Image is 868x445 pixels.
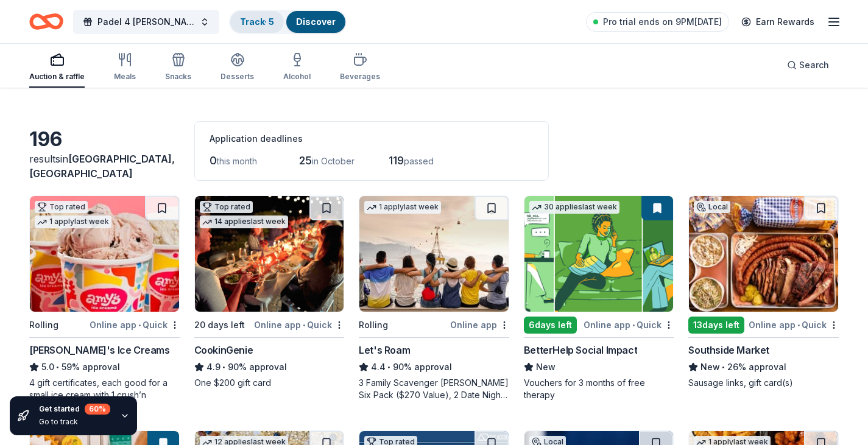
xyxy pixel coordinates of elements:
button: Meals [114,47,136,88]
div: BetterHelp Social Impact [524,343,637,357]
div: Vouchers for 3 months of free therapy [524,377,674,401]
span: 4.9 [206,360,221,374]
span: in [29,153,175,180]
span: • [632,320,635,330]
span: Search [799,58,829,72]
div: Top rated [35,201,88,213]
span: New [700,360,720,374]
span: New [536,360,556,374]
div: Desserts [221,72,254,82]
a: Discover [296,16,336,27]
div: 90% approval [359,360,509,374]
div: Online app Quick [254,317,344,332]
a: Image for CookinGenieTop rated14 applieslast week20 days leftOnline app•QuickCookinGenie4.9•90% a... [194,195,345,389]
button: Snacks [165,47,191,88]
span: • [797,320,800,330]
div: Go to track [39,417,110,427]
button: Search [777,53,839,77]
button: Alcohol [283,47,311,88]
span: this month [217,156,257,166]
img: Image for Let's Roam [359,196,509,312]
span: in October [312,156,355,166]
div: Sausage links, gift card(s) [688,377,839,389]
span: 4.4 [371,360,386,374]
span: • [722,362,725,372]
button: Desserts [221,47,254,88]
a: Image for Amy's Ice CreamsTop rated1 applylast weekRollingOnline app•Quick[PERSON_NAME]'s Ice Cre... [29,195,180,401]
span: • [388,362,391,372]
span: • [222,362,225,372]
span: 5.0 [41,360,54,374]
div: 13 days left [688,317,744,334]
span: Pro trial ends on 9PM[DATE] [603,15,722,29]
div: 59% approval [29,360,180,374]
span: Padel 4 [PERSON_NAME] [97,15,195,29]
div: Online app [450,317,509,332]
a: Pro trial ends on 9PM[DATE] [586,12,729,32]
div: 3 Family Scavenger [PERSON_NAME] Six Pack ($270 Value), 2 Date Night Scavenger [PERSON_NAME] Two ... [359,377,509,401]
div: Rolling [29,318,58,332]
div: Application deadlines [210,131,534,146]
div: Rolling [359,318,388,332]
span: passed [404,156,434,166]
div: Southside Market [688,343,769,357]
a: Home [29,7,63,36]
div: 1 apply last week [35,215,111,228]
div: Get started [39,404,110,415]
div: 6 days left [524,317,577,334]
div: Beverages [340,72,380,82]
span: [GEOGRAPHIC_DATA], [GEOGRAPHIC_DATA] [29,153,175,180]
div: 90% approval [194,360,345,374]
div: 196 [29,127,180,152]
img: Image for Southside Market [689,196,838,312]
div: Alcohol [283,72,311,82]
div: One $200 gift card [194,377,345,389]
div: Let's Roam [359,343,410,357]
div: 4 gift certificates, each good for a small ice cream with 1 crush’n [29,377,180,401]
div: CookinGenie [194,343,253,357]
div: Meals [114,72,136,82]
div: 20 days left [194,318,245,332]
div: Auction & raffle [29,72,85,82]
img: Image for CookinGenie [195,196,344,312]
a: Earn Rewards [734,11,822,33]
span: • [138,320,141,330]
a: Track· 5 [240,16,274,27]
div: Online app Quick [584,317,674,332]
span: 25 [299,154,312,167]
div: Online app Quick [749,317,839,332]
button: Track· 5Discover [229,10,347,34]
div: 30 applies last week [529,201,619,214]
span: 0 [210,154,217,167]
span: • [303,320,305,330]
div: results [29,152,180,181]
div: Online app Quick [90,317,180,332]
div: Snacks [165,72,191,82]
a: Image for Let's Roam1 applylast weekRollingOnline appLet's Roam4.4•90% approval3 Family Scavenger... [359,195,509,401]
img: Image for BetterHelp Social Impact [524,196,674,312]
div: Local [694,201,730,213]
div: Top rated [200,201,253,213]
span: 119 [389,154,404,167]
span: • [56,362,59,372]
div: 14 applies last week [200,215,288,228]
div: 60 % [85,404,110,415]
div: 1 apply last week [364,201,441,214]
div: [PERSON_NAME]'s Ice Creams [29,343,170,357]
button: Beverages [340,47,380,88]
div: 26% approval [688,360,839,374]
button: Auction & raffle [29,47,85,88]
img: Image for Amy's Ice Creams [30,196,179,312]
button: Padel 4 [PERSON_NAME] [73,10,219,34]
a: Image for BetterHelp Social Impact30 applieslast week6days leftOnline app•QuickBetterHelp Social ... [524,195,674,401]
a: Image for Southside MarketLocal13days leftOnline app•QuickSouthside MarketNew•26% approvalSausage... [688,195,839,389]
